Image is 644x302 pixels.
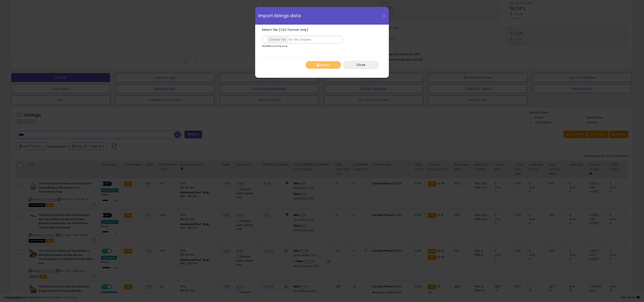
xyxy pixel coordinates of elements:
span: Import listings data [258,14,301,18]
button: Close [343,61,379,69]
button: Import [305,61,341,69]
p: 100MB max file size [262,45,287,47]
span: X [382,13,386,19]
span: Select file (CSV format only) [262,27,308,32]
